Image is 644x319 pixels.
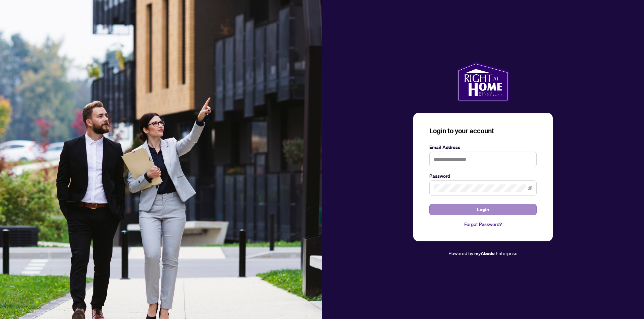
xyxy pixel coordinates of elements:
span: eye-invisible [528,186,532,190]
span: Powered by [448,250,473,256]
span: Enterprise [496,250,518,256]
a: Forgot Password? [429,221,537,228]
span: Login [477,204,489,215]
button: Login [429,204,537,215]
img: ma-logo [457,62,509,102]
label: Password [429,172,537,180]
label: Email Address [429,144,537,151]
a: myAbode [474,250,495,257]
h3: Login to your account [429,126,537,136]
